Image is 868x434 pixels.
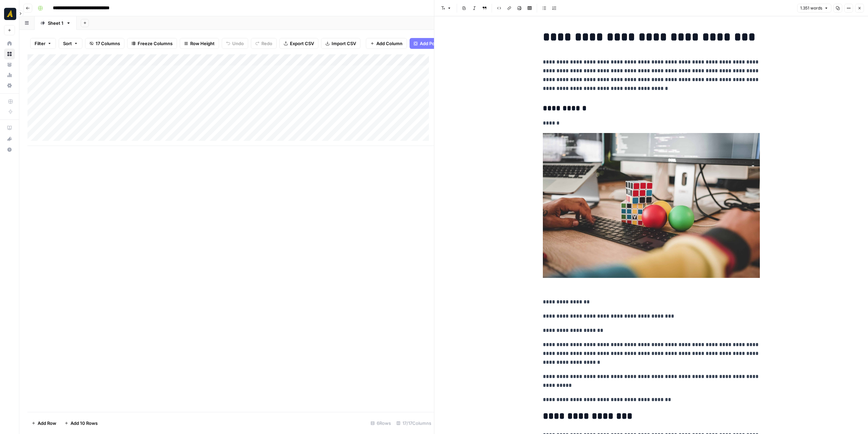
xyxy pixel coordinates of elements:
[190,40,215,47] span: Row Height
[800,5,822,11] span: 1.351 words
[180,38,219,49] button: Row Height
[4,49,15,59] a: Browse
[59,38,82,49] button: Sort
[797,4,831,13] button: 1.351 words
[71,420,98,427] span: Add 10 Rows
[63,40,72,47] span: Sort
[138,40,173,47] span: Freeze Columns
[321,38,360,49] button: Import CSV
[35,40,45,47] span: Filter
[4,59,15,70] a: Your Data
[332,40,356,47] span: Import CSV
[410,38,461,49] button: Add Power Agent
[261,40,272,47] span: Redo
[38,420,56,427] span: Add Row
[4,134,15,144] div: What's new?
[368,418,394,429] div: 6 Rows
[4,122,15,133] a: AirOps Academy
[4,70,15,80] a: Usage
[30,38,56,49] button: Filter
[4,8,16,20] img: Marketers in Demand Logo
[366,38,407,49] button: Add Column
[127,38,177,49] button: Freeze Columns
[4,38,15,49] a: Home
[232,40,244,47] span: Undo
[4,80,15,91] a: Settings
[251,38,277,49] button: Redo
[96,40,120,47] span: 17 Columns
[4,5,15,22] button: Workspace: Marketers in Demand
[279,38,318,49] button: Export CSV
[420,40,457,47] span: Add Power Agent
[35,16,77,30] a: Sheet 1
[222,38,248,49] button: Undo
[4,133,15,144] button: What's new?
[394,418,434,429] div: 17/17 Columns
[4,144,15,155] button: Help + Support
[48,20,63,26] div: Sheet 1
[290,40,314,47] span: Export CSV
[85,38,124,49] button: 17 Columns
[27,418,60,429] button: Add Row
[376,40,402,47] span: Add Column
[60,418,102,429] button: Add 10 Rows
